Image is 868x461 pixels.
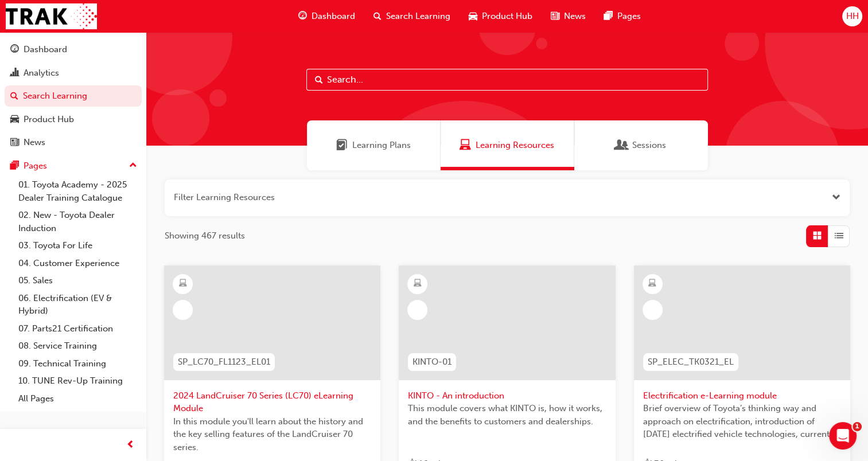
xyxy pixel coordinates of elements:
[14,355,142,373] a: 09. Technical Training
[648,355,734,369] span: SP_ELEC_TK0321_EL
[179,276,187,291] span: learningResourceType_ELEARNING-icon
[551,9,559,24] span: news-icon
[14,372,142,390] a: 10. TUNE Rev-Up Training
[14,390,142,408] a: All Pages
[307,120,441,170] a: Learning PlansLearning Plans
[643,389,841,403] span: Electrification e-Learning module
[298,9,307,24] span: guage-icon
[306,69,708,91] input: Search...
[173,415,371,454] span: In this module you'll learn about the history and the key selling features of the LandCruiser 70 ...
[6,3,97,29] img: Trak
[469,9,477,24] span: car-icon
[813,229,822,243] span: Grid
[289,5,364,28] a: guage-iconDashboard
[632,139,666,152] span: Sessions
[441,120,574,170] a: Learning ResourcesLearning Resources
[14,255,142,272] a: 04. Customer Experience
[460,139,471,152] span: Learning Resources
[14,290,142,320] a: 06. Electrification (EV & Hybrid)
[364,5,460,28] a: search-iconSearch Learning
[14,237,142,255] a: 03. Toyota For Life
[616,139,628,152] span: Sessions
[14,320,142,338] a: 07. Parts21 Certification
[178,355,270,369] span: SP_LC70_FL1123_EL01
[414,276,422,291] span: learningResourceType_ELEARNING-icon
[408,402,606,428] span: This module covers what KINTO is, how it works, and the benefits to customers and dealerships.
[165,229,245,243] span: Showing 467 results
[842,6,862,26] button: HH
[126,438,135,452] span: prev-icon
[24,43,67,56] div: Dashboard
[835,229,843,243] span: List
[386,10,450,23] span: Search Learning
[595,5,650,28] a: pages-iconPages
[604,9,613,24] span: pages-icon
[5,132,142,153] a: News
[14,206,142,237] a: 02. New - Toyota Dealer Induction
[482,10,532,23] span: Product Hub
[173,389,371,415] span: 2024 LandCruiser 70 Series (LC70) eLearning Module
[5,155,142,177] button: Pages
[24,67,59,80] div: Analytics
[408,389,606,403] span: KINTO - An introduction
[617,10,641,23] span: Pages
[24,113,74,126] div: Product Hub
[10,45,19,55] span: guage-icon
[853,422,862,431] span: 1
[542,5,595,28] a: news-iconNews
[14,176,142,206] a: 01. Toyota Academy - 2025 Dealer Training Catalogue
[14,272,142,290] a: 05. Sales
[832,191,840,204] button: Open the filter
[336,139,348,152] span: Learning Plans
[643,402,841,441] span: Brief overview of Toyota’s thinking way and approach on electrification, introduction of [DATE] e...
[846,10,858,23] span: HH
[373,9,382,24] span: search-icon
[10,115,19,125] span: car-icon
[14,337,142,355] a: 08. Service Training
[24,136,45,149] div: News
[5,37,142,155] button: DashboardAnalyticsSearch LearningProduct HubNews
[5,109,142,130] a: Product Hub
[24,159,47,173] div: Pages
[574,120,708,170] a: SessionsSessions
[5,62,142,84] a: Analytics
[312,10,355,23] span: Dashboard
[5,85,142,107] a: Search Learning
[10,161,19,171] span: pages-icon
[648,276,656,291] span: learningResourceType_ELEARNING-icon
[10,138,19,148] span: news-icon
[10,68,19,79] span: chart-icon
[476,139,554,152] span: Learning Resources
[315,73,323,87] span: Search
[829,422,857,450] iframe: Intercom live chat
[564,10,586,23] span: News
[460,5,542,28] a: car-iconProduct Hub
[352,139,411,152] span: Learning Plans
[10,91,18,101] span: search-icon
[129,158,137,173] span: up-icon
[5,39,142,60] a: Dashboard
[412,355,451,369] span: KINTO-01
